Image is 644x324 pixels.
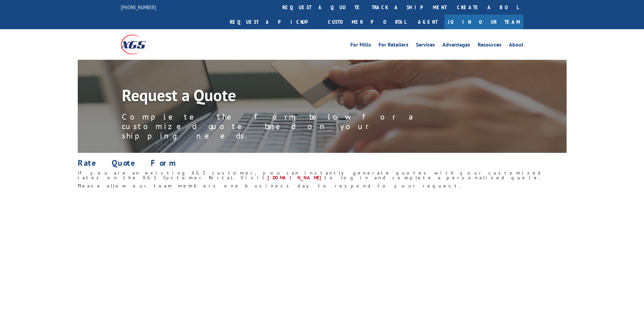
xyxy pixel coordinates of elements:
[78,170,543,181] span: If you are an existing XGS customer, you can instantly generate quotes with your customized rates...
[442,42,470,50] a: Advantages
[350,42,371,50] a: For Mills
[225,15,323,29] a: Request a pickup
[444,15,523,29] a: Join Our Team
[323,15,411,29] a: Customer Portal
[509,42,523,50] a: About
[416,42,435,50] a: Services
[122,112,427,141] p: Complete the form below for a customized quote based on your shipping needs.
[78,159,567,170] h1: Rate Quote Form
[121,4,156,11] a: [PHONE_NUMBER]
[78,183,567,192] h6: Please allow our team members one business day to respond to your request.
[411,15,444,29] a: Agent
[122,87,427,107] h1: Request a Quote
[478,42,501,50] a: Resources
[379,42,408,50] a: For Retailers
[325,175,542,181] span: to log in and complete a personalized quote.
[268,175,325,181] a: [DOMAIN_NAME]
